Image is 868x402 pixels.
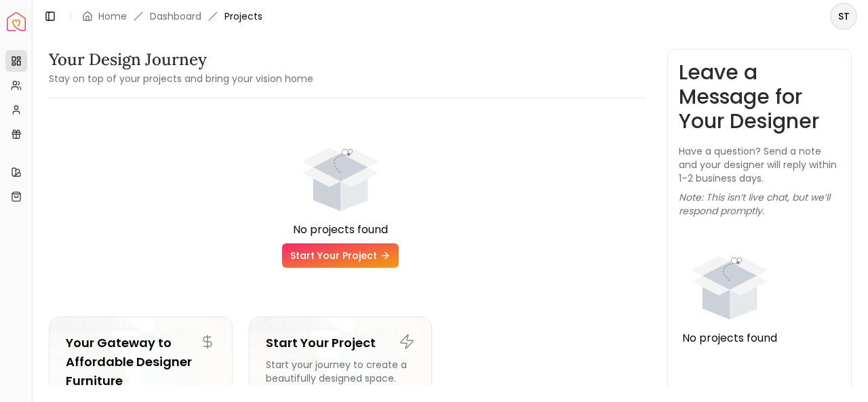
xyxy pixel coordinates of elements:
[49,49,313,71] h3: Your Design Journey
[266,334,416,353] h5: Start Your Project
[830,3,857,30] button: ST
[150,9,201,23] a: Dashboard
[290,120,391,222] div: animation
[679,60,840,134] h3: Leave a Message for Your Designer
[831,4,856,28] span: ST
[49,72,313,85] small: Stay on top of your projects and bring your vision home
[679,330,781,346] div: No projects found
[82,9,262,23] nav: breadcrumb
[66,334,216,390] h5: Your Gateway to Affordable Designer Furniture
[224,9,262,23] span: Projects
[282,243,399,268] a: Start Your Project
[7,12,26,31] img: Spacejoy Logo
[679,190,840,218] p: Note: This isn’t live chat, but we’ll respond promptly.
[7,12,26,31] a: Spacejoy
[679,144,840,185] p: Have a question? Send a note and your designer will reply within 1–2 business days.
[679,228,781,330] div: animation
[49,222,632,238] div: No projects found
[98,9,127,23] a: Home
